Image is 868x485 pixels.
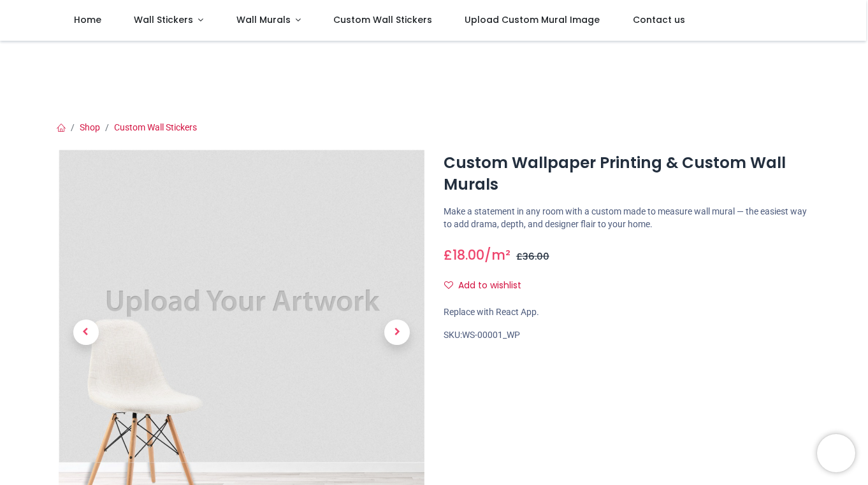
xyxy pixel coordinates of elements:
span: WS-00001_WP [462,330,520,340]
a: Previous [59,204,113,460]
div: Replace with React App. [444,306,810,319]
span: Wall Stickers [134,13,193,26]
span: £ [516,250,549,263]
span: Custom Wall Stickers [333,13,432,26]
button: Add to wishlistAdd to wishlist [444,275,532,297]
p: Make a statement in any room with a custom made to measure wall mural — the easiest way to add dr... [444,206,810,230]
span: Contact us [633,13,685,26]
iframe: Brevo live chat [817,434,855,472]
a: Shop [80,122,100,132]
i: Add to wishlist [444,281,453,290]
a: Custom Wall Stickers [114,122,197,132]
span: Wall Murals [236,13,291,26]
span: /m² [484,246,510,264]
span: 36.00 [523,250,549,263]
span: Home [74,13,101,26]
span: Next [384,320,410,345]
span: £ [444,246,484,264]
a: Next [370,204,424,460]
h1: Custom Wallpaper Printing & Custom Wall Murals [444,152,810,196]
span: 18.00 [452,246,484,264]
div: SKU: [444,329,810,342]
span: Previous [73,320,99,345]
span: Upload Custom Mural Image [465,13,600,26]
